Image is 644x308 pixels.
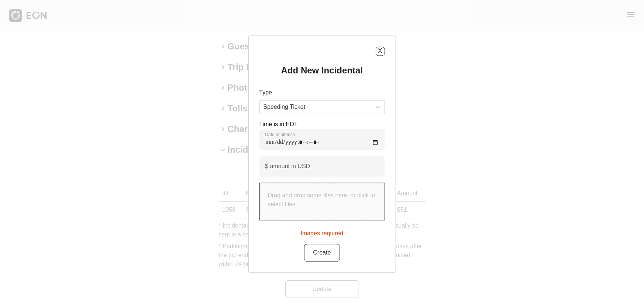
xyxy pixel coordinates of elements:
button: Create [304,244,340,262]
p: Drag and drop some files here, or click to select files [268,191,376,209]
button: X [376,46,385,56]
div: Time is in EDT [259,120,385,150]
label: Date of offense [265,132,295,138]
label: $ amount in USD [265,162,310,171]
h2: Add New Incidental [281,65,363,76]
div: Images required [301,226,344,238]
p: Type [259,88,385,97]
